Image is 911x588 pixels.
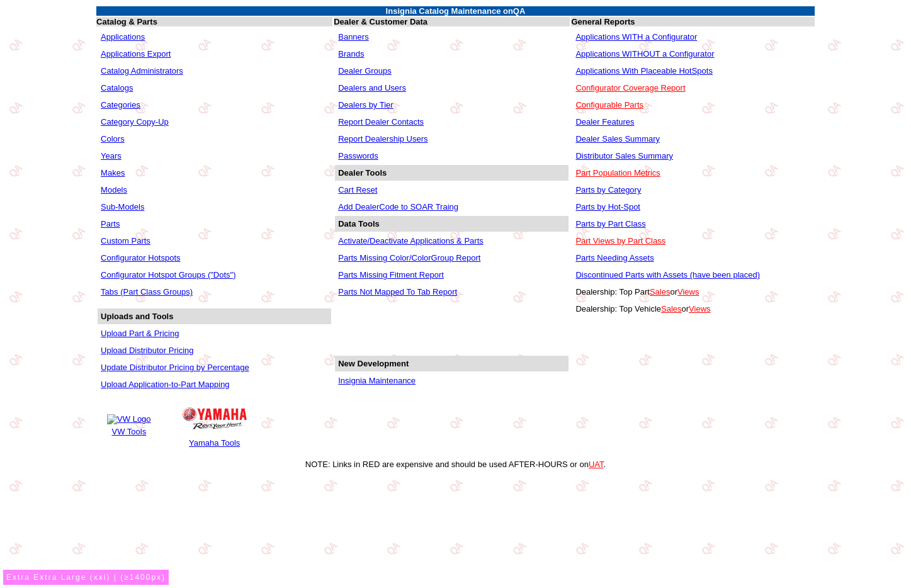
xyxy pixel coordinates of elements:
a: Report Dealership Users [338,134,427,144]
b: Data Tools [338,219,380,229]
a: Parts by Hot-Spot [575,202,640,212]
a: Applications Export [101,49,171,59]
b: New Development [338,359,409,368]
a: Update Distributor Pricing by Percentage [101,363,249,372]
a: Banners [338,32,368,42]
a: Applications [101,32,145,42]
a: Dealer Groups [338,66,392,76]
a: Parts Missing Fitment Report [338,270,444,280]
b: Uploads and Tools [101,312,173,321]
a: Applications WITH a Configurator [575,32,697,42]
a: Applications With Placeable HotSpots [575,66,713,76]
a: Configurator Hotspot Groups ("Dots") [101,270,235,280]
a: VW Logo VW Tools [105,412,152,438]
img: Yamaha Logo [183,407,247,429]
a: Colors [101,134,125,144]
a: Part Views by Part Class [575,236,665,246]
a: Upload Distributor Pricing [101,346,193,355]
a: Dealer Sales Summary [575,134,660,144]
td: VW Tools [106,426,151,437]
a: Passwords [338,151,378,161]
a: Applications WITHOUT a Configurator [575,49,714,59]
a: Years [101,151,122,161]
a: Category Copy-Up [101,117,169,127]
a: Configurator Hotspots [101,253,180,263]
a: Tabs (Part Class Groups) [101,287,193,297]
a: Sub-Models [101,202,144,212]
a: Yamaha Logo Yamaha Tools [181,401,249,449]
a: Views [677,287,699,297]
a: Custom Parts [101,236,150,246]
a: Upload Part & Pricing [101,329,179,338]
a: Part Population Metrics [575,168,660,178]
td: Dealership: Top Part or [572,284,813,300]
a: Parts by Part Class [575,219,645,229]
a: Catalog Administrators [101,66,183,76]
a: Models [101,185,127,195]
b: General Reports [571,17,635,26]
a: Distributor Sales Summary [575,151,673,161]
a: Catalogs [101,83,133,93]
a: Dealers and Users [338,83,406,93]
a: Parts Not Mapped To Tab Report [338,287,457,297]
a: Views [689,304,710,314]
div: NOTE: Links in RED are expensive and should be used AFTER-HOURS or on . [5,460,906,469]
a: Parts Missing Color/ColorGroup Report [338,253,480,263]
a: Configurator Coverage Report [575,83,685,93]
a: Parts [101,219,120,229]
a: Activate/Deactivate Applications & Parts [338,236,484,246]
span: QA [513,6,526,16]
a: Categories [101,100,140,110]
a: Sales [661,304,682,314]
b: Dealer Tools [338,168,387,178]
a: Report Dealer Contacts [338,117,424,127]
a: Sales [650,287,671,297]
a: Dealer Features [575,117,634,127]
a: Parts by Category [575,185,641,195]
td: Insignia Catalog Maintenance on [96,6,815,16]
img: VW Logo [107,414,150,424]
td: Yamaha Tools [182,438,247,448]
a: Upload Application-to-Part Mapping [101,380,230,389]
a: Insignia Maintenance [338,376,416,385]
a: Cart Reset [338,185,377,195]
a: UAT [589,460,604,469]
a: Brands [338,49,364,59]
a: Configurable Parts [575,100,643,110]
a: Discontinued Parts with Assets (have been placed) [575,270,760,280]
a: Parts Needing Assets [575,253,654,263]
b: Dealer & Customer Data [334,17,427,26]
a: Dealers by Tier [338,100,393,110]
a: Makes [101,168,125,178]
td: Dealership: Top Vehicle or [572,301,813,317]
a: Add DealerCode to SOAR Traing [338,202,458,212]
b: Catalog & Parts [96,17,157,26]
